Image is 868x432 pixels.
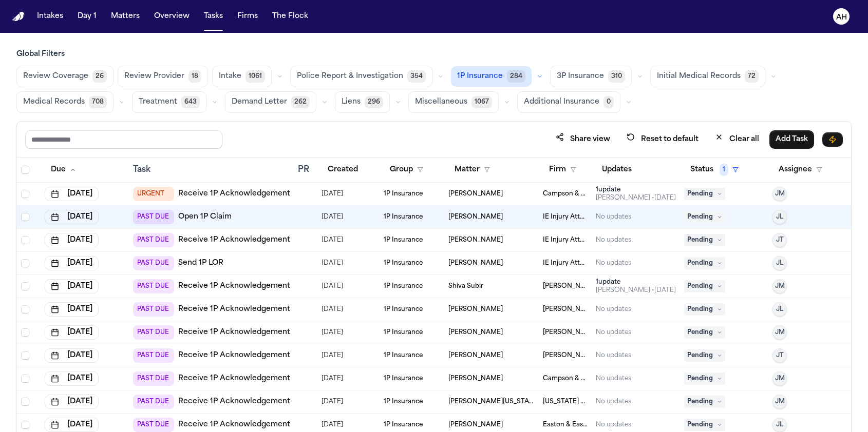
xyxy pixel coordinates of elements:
[342,97,361,107] span: Liens
[16,49,852,60] h3: Global Filters
[650,66,765,87] button: Initial Medical Records72
[620,130,705,149] button: Reset to default
[457,71,503,82] span: 1P Insurance
[107,7,144,26] button: Matters
[225,91,316,113] button: Demand Letter262
[471,96,492,108] span: 1067
[769,130,814,149] button: Add Task
[745,70,759,83] span: 72
[657,71,741,82] span: Initial Medical Records
[415,97,467,107] span: Miscellaneous
[124,71,184,82] span: Review Provider
[23,97,85,107] span: Medical Records
[89,96,107,108] span: 708
[23,71,88,82] span: Review Coverage
[232,97,287,107] span: Demand Letter
[407,70,426,83] span: 354
[268,7,312,26] button: The Flock
[291,96,310,108] span: 262
[16,91,114,113] button: Medical Records708
[557,71,604,82] span: 3P Insurance
[517,91,620,113] button: Additional Insurance0
[132,91,206,113] button: Treatment643
[150,7,194,26] button: Overview
[709,130,765,149] button: Clear all
[219,71,241,82] span: Intake
[246,70,265,83] span: 1061
[451,66,532,87] button: 1P Insurance284
[212,66,272,87] button: Intake1061
[408,91,499,113] button: Miscellaneous1067
[507,70,525,83] span: 284
[92,70,107,83] span: 26
[139,97,177,107] span: Treatment
[200,7,227,26] button: Tasks
[608,70,625,83] span: 310
[524,97,599,107] span: Additional Insurance
[335,91,390,113] button: Liens296
[550,66,632,87] button: 3P Insurance310
[550,130,616,149] button: Share view
[12,12,25,22] img: Finch Logo
[233,7,262,26] button: Firms
[12,12,25,22] a: Home
[297,71,403,82] span: Police Report & Investigation
[16,66,114,87] button: Review Coverage26
[118,66,208,87] button: Review Provider18
[365,96,383,108] span: 296
[73,7,101,26] button: Day 1
[188,70,201,83] span: 18
[290,66,432,87] button: Police Report & Investigation354
[603,96,614,108] span: 0
[181,96,200,108] span: 643
[33,7,67,26] button: Intakes
[822,132,843,147] button: Immediate Task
